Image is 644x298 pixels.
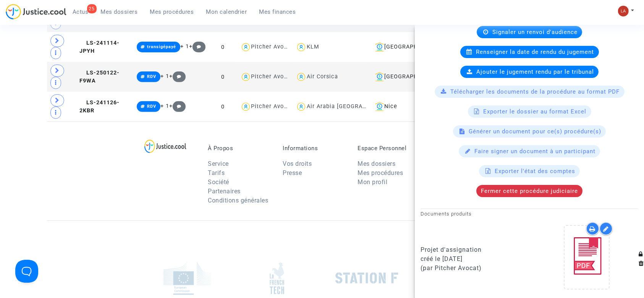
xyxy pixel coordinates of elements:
a: Société [208,178,229,186]
img: icon-banque.svg [375,72,384,81]
div: Air Arabia [GEOGRAPHIC_DATA] [307,103,396,110]
img: icon-user.svg [240,42,251,53]
a: Mon profil [358,178,387,186]
span: + [169,103,186,109]
div: Pitcher Avocat [251,103,293,110]
span: RDV [147,74,156,79]
small: Documents produits [421,211,472,217]
span: Actus [73,8,89,15]
span: + [189,43,205,50]
a: Presse [283,169,302,177]
img: 3f9b7d9779f7b0ffc2b90d026f0682a9 [618,6,629,16]
img: icon-user.svg [296,71,307,83]
span: LS-250122-F9WA [79,70,120,84]
iframe: Help Scout Beacon - Open [15,260,38,283]
span: LS-241114-JPYH [79,40,120,55]
span: Mon calendrier [206,8,247,15]
a: Mon calendrier [200,6,253,18]
a: Mes dossiers [358,160,395,167]
img: icon-user.svg [296,42,307,53]
div: KLM [307,44,319,50]
div: Pitcher Avocat [251,44,293,50]
span: Ajouter le jugement rendu par le tribunal [476,68,594,75]
td: 0 [208,32,238,62]
span: transigépayé [147,44,176,49]
img: jc-logo.svg [6,4,66,19]
p: Espace Personnel [358,145,421,152]
img: stationf.png [335,272,398,284]
span: Mes dossiers [101,8,138,15]
img: europe_commision.png [163,262,211,295]
a: Mes procédures [144,6,200,18]
span: Signaler un renvoi d'audience [492,29,578,36]
span: Renseigner la date de rendu du jugement [476,49,594,55]
div: 25 [87,4,97,13]
div: Air Corsica [307,73,338,80]
span: + 1 [160,73,169,79]
span: + 1 [180,43,189,50]
a: 25Actus [66,6,95,18]
a: Partenaires [208,188,241,195]
a: Service [208,160,229,167]
div: Pitcher Avocat [251,73,293,80]
img: icon-user.svg [240,71,251,83]
img: icon-banque.svg [375,102,384,111]
td: 0 [208,62,238,92]
span: Générer un document pour ce(s) procédure(s) [469,128,601,135]
div: créé le [DATE] [421,254,524,264]
span: RDV [147,104,156,109]
div: Nice [372,102,441,111]
td: 0 [208,92,238,121]
p: Informations [283,145,346,152]
div: (par Pitcher Avocat) [421,264,524,273]
img: logo-lg.svg [144,139,187,153]
span: Mes finances [259,8,296,15]
img: icon-banque.svg [375,42,384,52]
a: Mes finances [253,6,302,18]
div: [GEOGRAPHIC_DATA] [372,42,441,52]
span: Fermer cette procédure judiciaire [481,188,578,194]
img: french_tech.png [270,262,284,295]
span: + 1 [160,103,169,109]
span: Télécharger les documents de la procédure au format PDF [451,88,620,95]
span: + [169,73,186,79]
div: [GEOGRAPHIC_DATA] [372,72,441,81]
span: Exporter l'état des comptes [495,168,575,175]
a: Tarifs [208,169,225,177]
a: Mes dossiers [95,6,144,18]
span: Mes procédures [150,8,194,15]
a: Vos droits [283,160,312,167]
img: icon-user.svg [296,101,307,112]
img: icon-user.svg [240,101,251,112]
span: Exporter le dossier au format Excel [484,108,587,115]
p: À Propos [208,145,271,152]
a: Conditions générales [208,197,268,204]
div: Projet d'assignation [421,245,524,254]
span: LS-241126-2KBR [79,99,120,114]
a: Mes procédures [358,169,403,177]
span: Faire signer un document à un participant [474,148,595,155]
